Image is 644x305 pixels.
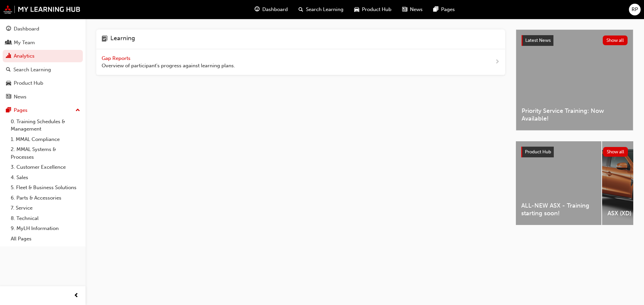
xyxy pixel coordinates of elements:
[299,5,303,14] span: search-icon
[102,62,235,70] span: Overview of participant's progress against learning plans.
[629,4,641,15] button: RP
[6,94,11,100] span: news-icon
[74,292,79,300] span: prev-icon
[14,93,26,101] div: News
[102,55,132,61] span: Gap Reports
[3,23,83,35] a: Dashboard
[3,21,83,104] button: DashboardMy TeamAnalyticsSearch LearningProduct HubNews
[8,182,83,193] a: 5. Fleet & Business Solutions
[8,134,83,145] a: 1. MMAL Compliance
[14,39,35,47] div: My Team
[8,117,83,134] a: 0. Training Schedules & Management
[14,79,43,87] div: Product Hub
[255,5,260,14] span: guage-icon
[495,58,500,66] span: next-icon
[3,64,83,76] a: Search Learning
[525,37,551,43] span: Latest News
[14,106,28,114] div: Pages
[3,36,83,49] a: My Team
[522,107,628,122] span: Priority Service Training: Now Available!
[8,162,83,172] a: 3. Customer Excellence
[8,172,83,183] a: 4. Sales
[96,49,505,75] a: Gap Reports Overview of participant's progress against learning plans.next-icon
[603,147,628,157] button: Show all
[3,50,83,62] a: Analytics
[349,3,397,16] a: car-iconProduct Hub
[262,6,288,13] span: Dashboard
[3,91,83,103] a: News
[110,35,135,44] h4: Learning
[3,104,83,117] button: Pages
[410,6,423,13] span: News
[13,66,51,74] div: Search Learning
[354,5,359,14] span: car-icon
[362,6,391,13] span: Product Hub
[441,6,455,13] span: Pages
[6,80,11,86] span: car-icon
[516,141,601,225] a: ALL-NEW ASX - Training starting soon!
[8,223,83,234] a: 9. MyLH Information
[249,3,293,16] a: guage-iconDashboard
[603,35,628,45] button: Show all
[6,40,11,46] span: people-icon
[397,3,428,16] a: news-iconNews
[8,144,83,162] a: 2. MMAL Systems & Processes
[8,193,83,203] a: 6. Parts & Accessories
[14,25,39,33] div: Dashboard
[428,3,460,16] a: pages-iconPages
[3,5,80,14] img: mmal
[6,107,11,113] span: pages-icon
[8,234,83,244] a: All Pages
[6,67,11,73] span: search-icon
[433,5,438,14] span: pages-icon
[402,5,407,14] span: news-icon
[293,3,349,16] a: search-iconSearch Learning
[521,202,596,217] span: ALL-NEW ASX - Training starting soon!
[6,26,11,32] span: guage-icon
[8,203,83,213] a: 7. Service
[3,77,83,89] a: Product Hub
[8,213,83,224] a: 8. Technical
[75,106,80,115] span: up-icon
[632,6,638,13] span: RP
[102,35,108,44] span: learning-icon
[6,53,11,59] span: chart-icon
[521,147,628,157] a: Product HubShow all
[525,149,551,155] span: Product Hub
[522,35,628,46] a: Latest NewsShow all
[516,29,633,131] a: Latest NewsShow allPriority Service Training: Now Available!
[306,6,343,13] span: Search Learning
